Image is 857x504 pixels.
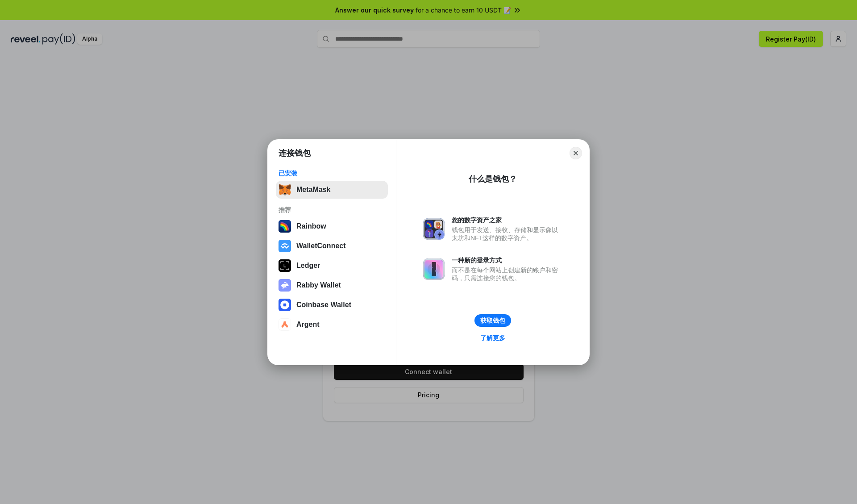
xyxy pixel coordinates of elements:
[296,281,341,289] div: Rabby Wallet
[276,217,388,235] button: Rainbow
[276,181,388,199] button: MetaMask
[279,299,291,311] img: svg+xml,%3Csvg%20width%3D%2228%22%20height%3D%2228%22%20viewBox%3D%220%200%2028%2028%22%20fill%3D...
[474,314,511,327] button: 获取钱包
[452,266,562,282] div: 而不是在每个网站上创建新的账户和密码，只需连接您的钱包。
[480,317,505,325] div: 获取钱包
[279,279,291,292] img: svg+xml,%3Csvg%20xmlns%3D%22http%3A%2F%2Fwww.w3.org%2F2000%2Fsvg%22%20fill%3D%22none%22%20viewBox...
[475,332,511,344] a: 了解更多
[480,334,505,342] div: 了解更多
[423,218,445,240] img: svg+xml,%3Csvg%20xmlns%3D%22http%3A%2F%2Fwww.w3.org%2F2000%2Fsvg%22%20fill%3D%22none%22%20viewBox...
[296,321,320,329] div: Argent
[423,258,445,280] img: svg+xml,%3Csvg%20xmlns%3D%22http%3A%2F%2Fwww.w3.org%2F2000%2Fsvg%22%20fill%3D%22none%22%20viewBox...
[452,256,562,264] div: 一种新的登录方式
[279,318,291,331] img: svg+xml,%3Csvg%20width%3D%2228%22%20height%3D%2228%22%20viewBox%3D%220%200%2028%2028%22%20fill%3D...
[296,242,346,250] div: WalletConnect
[279,240,291,252] img: svg+xml,%3Csvg%20width%3D%2228%22%20height%3D%2228%22%20viewBox%3D%220%200%2028%2028%22%20fill%3D...
[296,262,320,270] div: Ledger
[276,237,388,255] button: WalletConnect
[279,259,291,272] img: svg+xml,%3Csvg%20xmlns%3D%22http%3A%2F%2Fwww.w3.org%2F2000%2Fsvg%22%20width%3D%2228%22%20height%3...
[296,301,351,309] div: Coinbase Wallet
[452,226,562,242] div: 钱包用于发送、接收、存储和显示像以太坊和NFT这样的数字资产。
[276,257,388,275] button: Ledger
[276,296,388,314] button: Coinbase Wallet
[276,276,388,294] button: Rabby Wallet
[570,147,582,159] button: Close
[296,186,330,194] div: MetaMask
[452,216,562,224] div: 您的数字资产之家
[279,183,291,196] img: svg+xml,%3Csvg%20fill%3D%22none%22%20height%3D%2233%22%20viewBox%3D%220%200%2035%2033%22%20width%...
[279,206,385,214] div: 推荐
[469,174,517,184] div: 什么是钱包？
[296,222,326,230] div: Rainbow
[279,169,385,177] div: 已安装
[279,220,291,233] img: svg+xml,%3Csvg%20width%3D%22120%22%20height%3D%22120%22%20viewBox%3D%220%200%20120%20120%22%20fil...
[276,316,388,333] button: Argent
[279,148,311,158] h1: 连接钱包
